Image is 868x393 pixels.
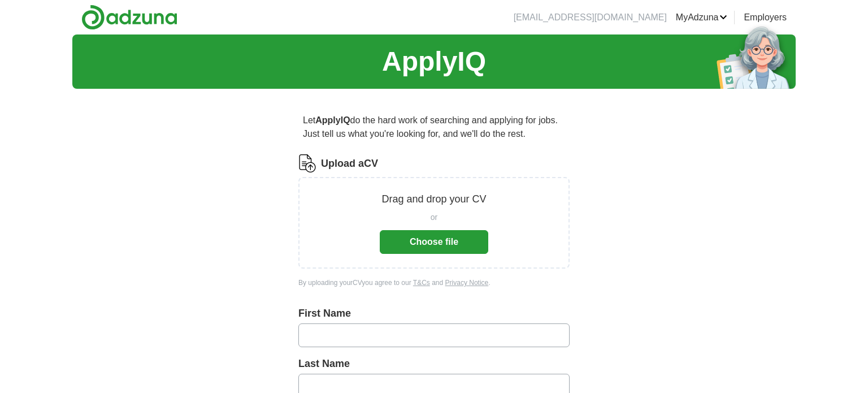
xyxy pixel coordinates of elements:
[676,11,728,24] a: MyAdzuna
[81,5,177,30] img: Adzuna logo
[298,109,570,145] p: Let do the hard work of searching and applying for jobs. Just tell us what you're looking for, an...
[298,154,316,172] img: CV Icon
[431,211,437,223] span: or
[315,115,350,125] strong: ApplyIQ
[298,356,570,372] label: Last Name
[382,41,486,82] h1: ApplyIQ
[298,278,570,288] div: By uploading your CV you agree to our and .
[380,230,488,254] button: Choose file
[514,11,667,24] li: [EMAIL_ADDRESS][DOMAIN_NAME]
[744,11,787,24] a: Employers
[321,156,378,171] label: Upload a CV
[413,279,430,287] a: T&Cs
[445,279,489,287] a: Privacy Notice
[298,306,570,321] label: First Name
[381,192,486,207] p: Drag and drop your CV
